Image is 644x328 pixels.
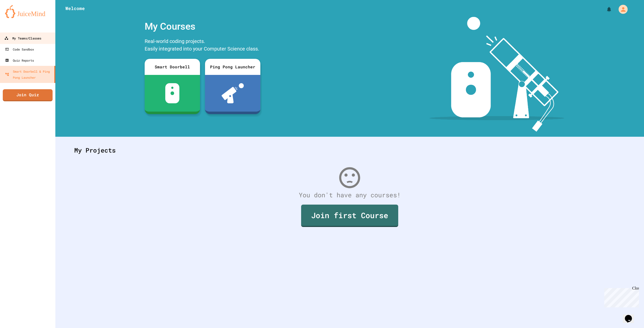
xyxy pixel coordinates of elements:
div: My Courses [142,17,263,36]
div: Smart Doorbell [145,59,200,75]
iframe: chat widget [623,308,639,323]
a: Join Quiz [3,89,53,101]
img: ppl-with-ball.png [222,83,244,103]
img: banner-image-my-projects.png [429,17,564,132]
div: Chat with us now!Close [2,2,35,32]
div: You don't have any courses! [69,190,630,200]
div: Real-world coding projects. Easily integrated into your Computer Science class. [142,36,263,55]
div: My Projects [69,140,630,160]
div: Quiz Reports [5,57,34,63]
a: Join first Course [301,205,398,227]
div: Smart Doorbell & Ping Pong Launcher [5,68,52,80]
div: My Notifications [597,5,613,14]
img: logo-orange.svg [5,5,50,18]
div: My Teams/Classes [4,35,41,41]
div: My Account [613,4,629,15]
div: Ping Pong Launcher [205,59,260,75]
img: sdb-white.svg [165,83,180,103]
div: Code Sandbox [5,46,34,52]
iframe: chat widget [602,286,639,307]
